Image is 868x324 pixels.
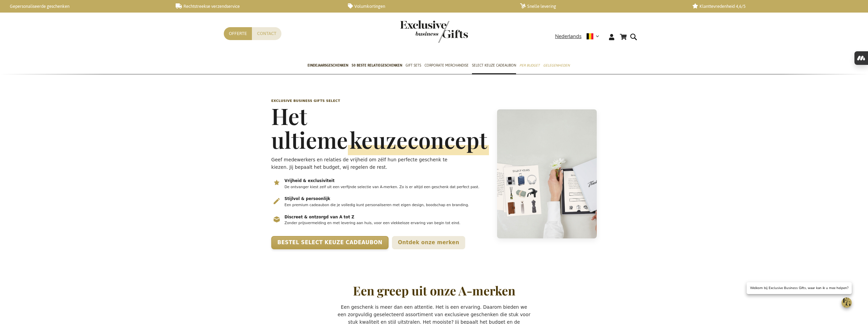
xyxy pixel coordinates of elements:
span: Corporate Merchandise [425,62,469,69]
a: store logo [400,20,434,43]
h3: Stijlvol & persoonlijk [284,196,488,202]
p: Een premium cadeaubon die je volledig kunt personaliseren met eigen design, boodschap en branding. [284,202,488,208]
span: Select Keuze Cadeaubon [472,62,516,69]
h3: Vrijheid & exclusiviteit [284,178,488,184]
a: Ontdek onze merken [392,236,466,249]
a: Klanttevredenheid 4,6/5 [692,3,854,9]
a: Gepersonaliseerde geschenken [3,3,165,9]
a: Rechtstreekse verzendservice [176,3,337,9]
header: Select keuzeconcept [268,82,600,267]
span: Gift Sets [406,62,421,69]
a: Snelle levering [520,3,682,9]
img: Exclusive Business gifts logo [400,20,468,43]
p: Zonder prijsvermelding en met levering aan huis, voor een vlekkeloze ervaring van begin tot eind. [284,220,488,226]
a: Contact [252,27,281,40]
span: Gelegenheden [543,62,570,69]
a: Volumkortingen [348,3,509,9]
h1: Het ultieme [271,104,489,151]
span: Eindejaarsgeschenken [308,62,348,69]
p: Exclusive Business Gifts Select [271,98,489,103]
h3: Discreet & ontzorgd van A tot Z [284,215,488,220]
div: Nederlands [555,33,604,40]
span: Nederlands [555,33,581,40]
a: Bestel Select Keuze Cadeaubon [271,236,389,249]
a: Offerte [224,27,252,40]
p: Geef medewerkers en relaties de vrijheid om zélf hun perfecte geschenk te kiezen. Jij bepaalt het... [271,156,464,171]
ul: Belangrijkste voordelen [271,178,489,230]
h2: Een greep uit onze A-merken [353,284,515,298]
img: Select geschenkconcept – medewerkers kiezen hun eigen cadeauvoucher [497,109,597,238]
span: Per Budget [519,62,540,69]
span: 50 beste relatiegeschenken [352,62,402,69]
span: keuzeconcept [348,125,489,155]
p: De ontvanger kiest zelf uit een verfijnde selectie van A-merken. Zo is er altijd een geschenk dat... [284,184,488,190]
